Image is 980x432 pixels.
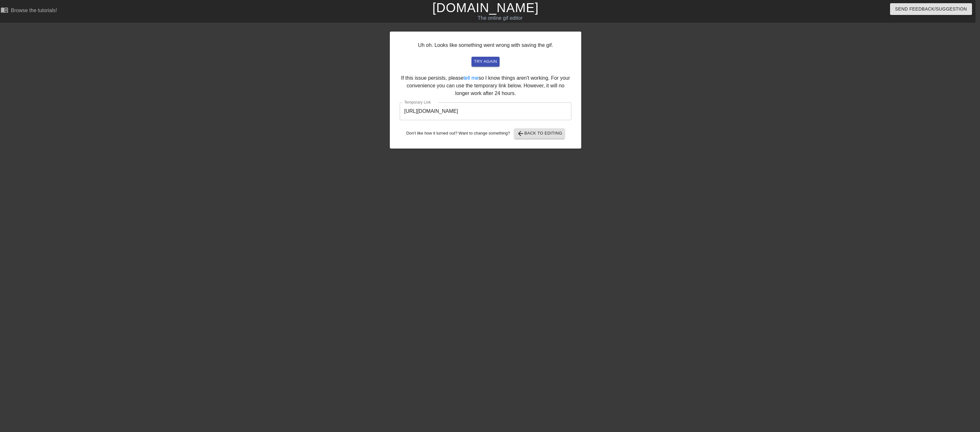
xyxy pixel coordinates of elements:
[400,102,571,120] input: bare
[890,3,972,15] button: Send Feedback/Suggestion
[432,1,538,15] a: [DOMAIN_NAME]
[1,6,57,16] a: Browse the tutorials!
[390,32,581,149] div: Uh oh. Looks like something went wrong with saving the gif. If this issue persists, please so I k...
[514,128,565,139] button: Back to Editing
[895,5,967,13] span: Send Feedback/Suggestion
[517,130,524,137] span: arrow_back
[471,57,500,67] button: try again
[325,14,675,22] div: The online gif editor
[400,128,571,139] div: Don't like how it turned out? Want to change something?
[1,6,8,14] span: menu_book
[474,58,497,65] span: try again
[517,130,562,137] span: Back to Editing
[464,75,479,81] a: tell me
[11,8,57,13] div: Browse the tutorials!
